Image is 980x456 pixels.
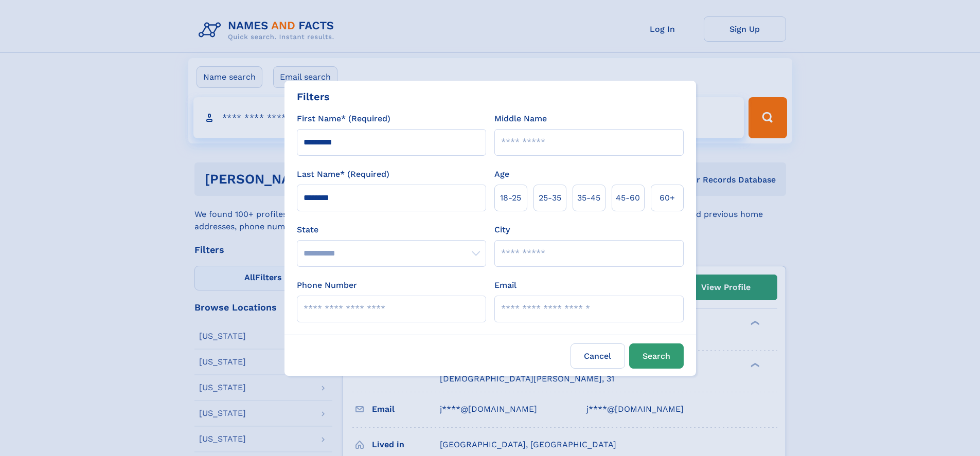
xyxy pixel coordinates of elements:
[494,224,510,236] label: City
[629,343,684,369] button: Search
[297,224,486,236] label: State
[494,279,516,291] label: Email
[494,168,509,180] label: Age
[297,168,389,180] label: Last Name* (Required)
[494,113,547,125] label: Middle Name
[297,279,357,291] label: Phone Number
[500,192,521,204] span: 18‑25
[539,192,561,204] span: 25‑35
[571,343,625,369] label: Cancel
[297,113,390,125] label: First Name* (Required)
[660,192,675,204] span: 60+
[297,89,330,104] div: Filters
[577,192,600,204] span: 35‑45
[616,192,640,204] span: 45‑60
